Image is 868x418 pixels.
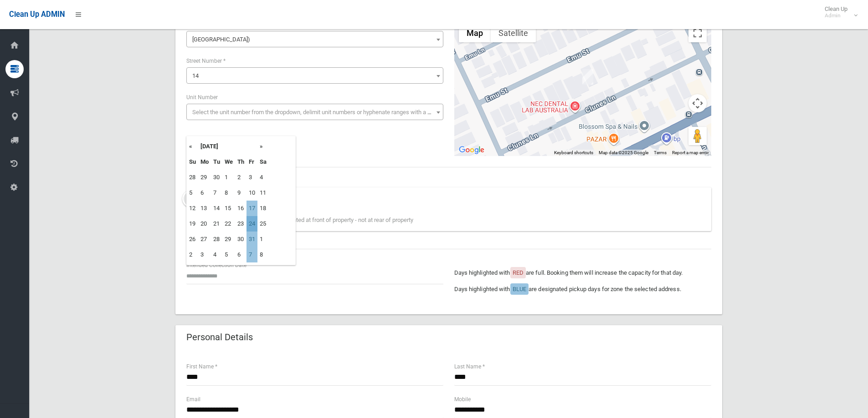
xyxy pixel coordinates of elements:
td: 9 [235,185,247,201]
td: 28 [187,170,198,185]
button: Toggle fullscreen view [688,24,707,42]
td: 23 [235,216,247,232]
td: 11 [257,185,269,201]
div: 14 Emu Street, CANTERBURY NSW 2193 [582,69,593,85]
button: Drag Pegman onto the map to open Street View [688,127,707,145]
div: Note for [210,193,706,204]
a: Terms (opens in new tab) [654,150,667,155]
td: 27 [198,232,211,247]
th: We [222,154,235,170]
td: 8 [257,247,269,262]
td: 4 [257,170,269,185]
th: Sa [257,154,269,170]
th: Tu [211,154,222,170]
span: Clean up material must be presented at front of property - not at rear of property [210,217,413,223]
td: 22 [222,216,235,232]
td: 21 [211,216,222,232]
button: Show street map [459,24,491,42]
img: Google [457,144,487,156]
th: Su [187,154,198,170]
td: 3 [247,170,257,185]
td: 2 [235,170,247,185]
td: 29 [222,232,235,247]
td: 8 [222,185,235,201]
td: 3 [198,247,211,262]
td: 30 [211,170,222,185]
td: 16 [235,201,247,216]
span: Emu Street (CANTERBURY 2193) [189,33,441,46]
td: 28 [211,232,222,247]
td: 12 [187,201,198,216]
th: Mo [198,154,211,170]
small: Admin [825,12,847,19]
td: 26 [187,232,198,247]
td: 29 [198,170,211,185]
td: 2 [187,247,198,262]
td: 14 [211,201,222,216]
th: [DATE] [198,139,257,154]
button: Map camera controls [688,94,707,112]
span: 14 [192,72,199,79]
a: Open this area in Google Maps (opens a new window) [457,144,487,156]
span: Map data ©2025 Google [599,150,648,155]
span: Clean Up [820,5,857,19]
span: Emu Street (CANTERBURY 2193) [186,31,443,47]
button: Show satellite imagery [491,24,536,42]
td: 7 [211,185,222,201]
p: Days highlighted with are full. Booking them will increase the capacity for that day. [454,267,711,278]
header: Personal Details [175,328,264,346]
td: 25 [257,216,269,232]
td: 7 [247,247,257,262]
td: 1 [257,232,269,247]
span: 14 [189,70,441,82]
th: Th [235,154,247,170]
button: Keyboard shortcuts [554,150,593,156]
td: 20 [198,216,211,232]
th: » [257,139,269,154]
span: 14 [186,67,443,84]
td: 6 [235,247,247,262]
span: RED [513,269,524,276]
td: 10 [247,185,257,201]
a: Report a map error [672,150,709,155]
td: 17 [247,201,257,216]
td: 30 [235,232,247,247]
th: « [187,139,198,154]
span: Clean Up ADMIN [9,10,65,19]
td: 18 [257,201,269,216]
td: 19 [187,216,198,232]
td: 15 [222,201,235,216]
td: 5 [187,185,198,201]
td: 31 [247,232,257,247]
th: Fr [247,154,257,170]
span: BLUE [513,286,526,292]
td: 5 [222,247,235,262]
td: 4 [211,247,222,262]
td: 6 [198,185,211,201]
td: 24 [247,216,257,232]
p: Days highlighted with are designated pickup days for zone the selected address. [454,284,711,295]
span: Select the unit number from the dropdown, delimit unit numbers or hyphenate ranges with a comma [192,109,447,116]
td: 13 [198,201,211,216]
td: 1 [222,170,235,185]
